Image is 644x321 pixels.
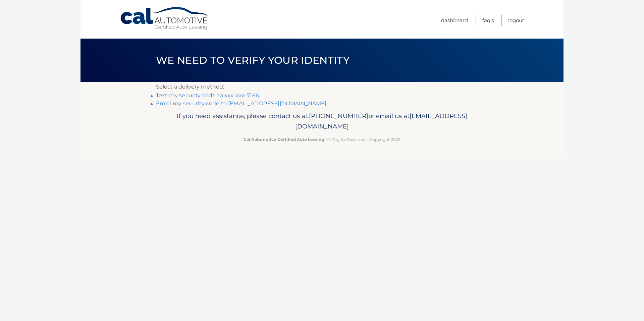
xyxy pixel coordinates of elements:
[156,82,488,92] p: Select a delivery method:
[156,100,327,107] a: Email my security code to [EMAIL_ADDRESS][DOMAIN_NAME]
[160,136,484,143] p: - All Rights Reserved - Copyright 2025
[156,54,350,66] span: We need to verify your identity
[156,92,259,99] a: Text my security code to xxx-xxx-7166
[441,15,468,26] a: Dashboard
[160,111,484,132] p: If you need assistance, please contact us at: or email us at
[508,15,524,26] a: Logout
[120,7,210,31] a: Cal Automotive
[482,15,494,26] a: FAQ's
[309,112,368,120] span: [PHONE_NUMBER]
[244,137,324,142] strong: Cal Automotive Certified Auto Leasing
